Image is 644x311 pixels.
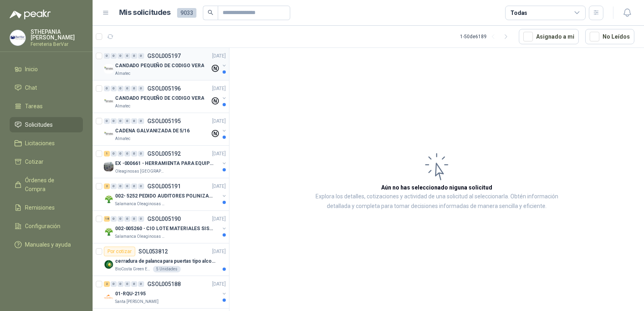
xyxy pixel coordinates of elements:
img: Company Logo [104,227,114,237]
p: Ferreteria BerVar [31,42,83,47]
div: 0 [131,86,137,91]
span: Remisiones [25,203,55,212]
p: Almatec [115,136,130,142]
div: 0 [124,118,130,124]
a: 1 0 0 0 0 0 GSOL005192[DATE] Company LogoEX -000661 - HERRAMIENTA PARA EQUIPO MECANICO PLANOleagi... [104,149,227,175]
div: 0 [111,86,117,91]
div: 0 [131,216,137,222]
div: 0 [138,53,144,59]
div: Todas [510,8,527,17]
p: [DATE] [212,52,226,60]
span: Chat [25,83,37,92]
p: Santa [PERSON_NAME] [115,299,159,305]
img: Company Logo [104,162,114,171]
div: 0 [124,183,130,189]
a: 2 0 0 0 0 0 GSOL005188[DATE] Company Logo01-RQU-2195Santa [PERSON_NAME] [104,279,227,305]
div: 0 [124,151,130,157]
div: 0 [138,281,144,287]
p: [DATE] [212,248,226,255]
div: 0 [131,53,137,59]
div: 0 [111,216,117,222]
p: [DATE] [212,280,226,288]
span: Tareas [25,102,43,111]
div: 0 [104,86,110,91]
div: 0 [118,151,124,157]
p: [DATE] [212,215,226,223]
div: 2 [104,281,110,287]
span: Órdenes de Compra [25,176,75,194]
p: STHEPANIA [PERSON_NAME] [31,29,83,40]
span: Cotizar [25,157,43,166]
p: GSOL005191 [147,183,181,189]
img: Logo peakr [10,10,51,19]
div: 0 [118,53,124,59]
div: 1 - 50 de 6189 [460,30,512,43]
img: Company Logo [104,97,114,106]
p: Oleaginosas [GEOGRAPHIC_DATA][PERSON_NAME] [115,168,166,175]
span: Licitaciones [25,139,55,148]
div: 0 [111,53,117,59]
p: [DATE] [212,117,226,125]
div: 0 [131,183,137,189]
img: Company Logo [104,129,114,139]
span: search [208,10,213,15]
div: 0 [138,183,144,189]
div: 0 [124,53,130,59]
a: Cotizar [10,154,83,169]
img: Company Logo [10,30,25,45]
div: 0 [138,86,144,91]
p: GSOL005195 [147,118,181,124]
a: 0 0 0 0 0 0 GSOL005197[DATE] Company LogoCANDADO PEQUEÑO DE CODIGO VERAAlmatec [104,51,227,77]
div: 5 Unidades [153,266,181,272]
a: 0 0 0 0 0 0 GSOL005195[DATE] Company LogoCADENA GALVANIZADA DE 5/16Almatec [104,116,227,142]
a: Órdenes de Compra [10,173,83,197]
div: 0 [118,86,124,91]
img: Company Logo [104,194,114,204]
p: GSOL005188 [147,281,181,287]
div: 0 [138,118,144,124]
p: Almatec [115,103,130,109]
div: 2 [104,183,110,189]
h1: Mis solicitudes [119,7,171,19]
button: Asignado a mi [519,29,579,44]
img: Company Logo [104,64,114,74]
img: Company Logo [104,260,114,269]
div: 0 [138,216,144,222]
div: 0 [124,281,130,287]
p: EX -000661 - HERRAMIENTA PARA EQUIPO MECANICO PLAN [115,160,215,167]
a: Configuración [10,218,83,234]
a: Tareas [10,99,83,114]
p: CADENA GALVANIZADA DE 5/16 [115,127,190,135]
p: GSOL005197 [147,53,181,59]
p: SOL053812 [138,249,168,254]
span: Manuales y ayuda [25,240,71,249]
span: Configuración [25,222,60,231]
div: 0 [131,151,137,157]
div: 0 [111,281,117,287]
p: cerradura de palanca para puertas tipo alcoba marca yale [115,257,215,265]
p: Salamanca Oleaginosas SAS [115,233,166,240]
div: 0 [131,118,137,124]
span: Solicitudes [25,120,53,129]
p: 01-RQU-2195 [115,290,146,298]
a: Licitaciones [10,136,83,151]
div: 0 [118,281,124,287]
a: Remisiones [10,200,83,215]
div: 0 [104,118,110,124]
a: 0 0 0 0 0 0 GSOL005196[DATE] Company LogoCANDADO PEQUEÑO DE CODIGO VERAAlmatec [104,84,227,109]
p: 002-005260 - CIO LOTE MATERIALES SISTEMA HIDRAULIC [115,225,215,233]
p: 002- 5252 PEDIDO AUDITORES POLINIZACIÓN [115,192,215,200]
div: 0 [118,183,124,189]
p: [DATE] [212,183,226,190]
p: CANDADO PEQUEÑO DE CODIGO VERA [115,62,204,70]
p: Almatec [115,70,130,77]
h3: Aún no has seleccionado niguna solicitud [381,183,492,192]
div: 0 [124,86,130,91]
p: GSOL005196 [147,86,181,91]
div: 0 [111,151,117,157]
p: [DATE] [212,85,226,93]
div: 0 [124,216,130,222]
p: [DATE] [212,150,226,158]
p: GSOL005190 [147,216,181,222]
a: Solicitudes [10,117,83,132]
